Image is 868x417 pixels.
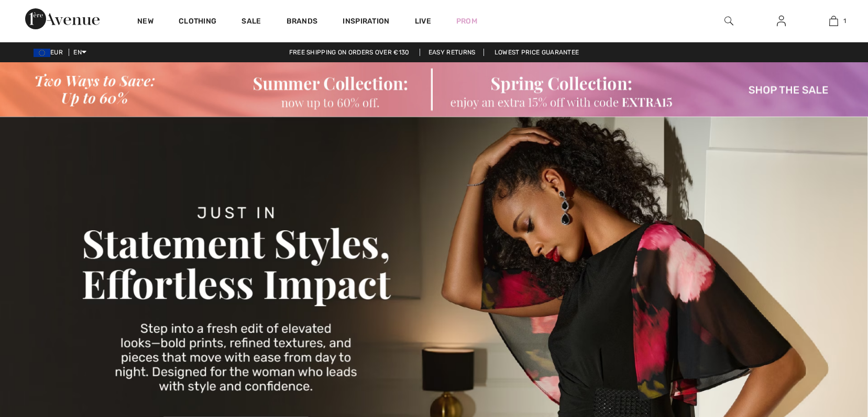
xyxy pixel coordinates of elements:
[843,16,846,26] span: 1
[281,49,418,56] a: Free shipping on orders over €130
[724,15,733,27] img: search the website
[73,49,86,56] span: EN
[801,386,858,412] iframe: Opens a widget where you can chat to one of our agents
[768,15,794,28] a: Sign In
[34,49,50,57] img: Euro
[137,17,153,28] a: New
[420,49,485,56] a: Easy Returns
[287,17,318,28] a: Brands
[829,15,838,27] img: My Bag
[415,16,431,27] a: Live
[456,16,477,27] a: Prom
[34,49,67,56] span: EUR
[179,17,216,28] a: Clothing
[25,8,100,29] img: 1ère Avenue
[486,49,588,56] a: Lowest Price Guarantee
[777,15,786,27] img: My Info
[241,17,261,28] a: Sale
[808,15,859,27] a: 1
[343,17,389,28] span: Inspiration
